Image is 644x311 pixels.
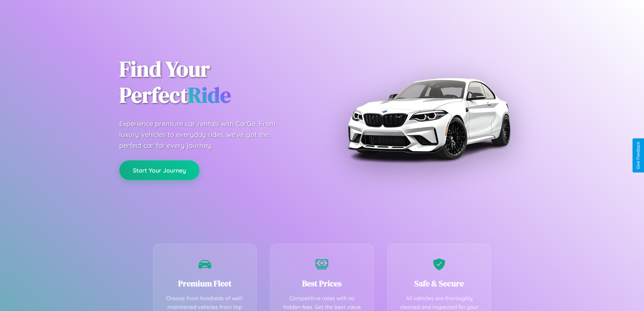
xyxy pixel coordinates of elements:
h3: Premium Fleet [164,278,246,289]
button: Start Your Journey [119,160,199,180]
h1: Find Your Perfect [119,56,312,108]
div: Give Feedback [636,142,641,169]
h3: Best Prices [281,278,363,289]
span: Ride [188,80,231,110]
img: Premium BMW car rental vehicle [344,34,513,203]
p: Experience premium car rentals with CarGo. From luxury vehicles to everyday rides, we've got the ... [119,118,288,151]
h3: Safe & Secure [398,278,481,289]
